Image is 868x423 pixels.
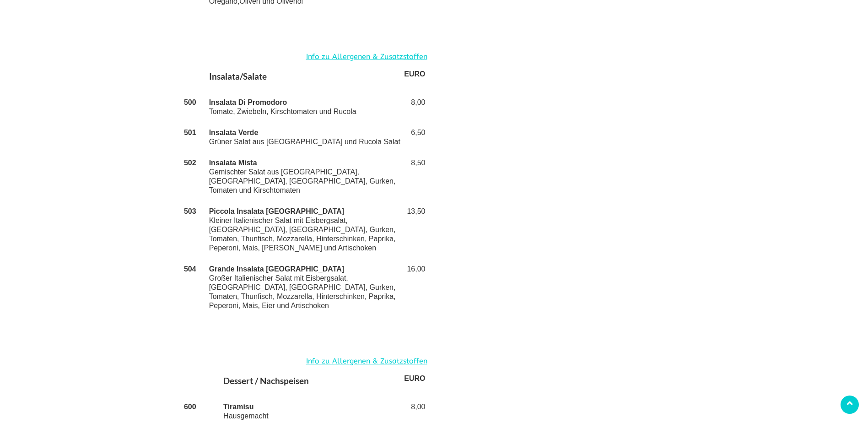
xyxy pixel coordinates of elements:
[207,201,403,259] td: Kleiner Italienischer Salat mit Eisbergsalat, [GEOGRAPHIC_DATA], [GEOGRAPHIC_DATA], Gurken, Tomat...
[184,265,196,273] strong: 504
[184,159,196,167] strong: 502
[402,122,427,152] td: 6,50
[404,70,425,78] strong: EURO
[306,50,427,64] a: Info zu Allergenen & Zusatzstoffen
[404,374,425,382] strong: EURO
[402,201,427,259] td: 13,50
[306,355,427,368] a: Info zu Allergenen & Zusatzstoffen
[207,122,403,152] td: Grüner Salat aus [GEOGRAPHIC_DATA] und Rucola Salat
[209,98,287,106] strong: Insalata Di Promodoro
[184,98,196,106] strong: 500
[223,403,253,411] strong: Tiramisu
[223,374,381,390] h4: Dessert / Nachspeisen
[184,403,196,411] strong: 600
[402,152,427,201] td: 8,50
[207,259,403,316] td: Großer Italienischer Salat mit Eisbergsalat, [GEOGRAPHIC_DATA], [GEOGRAPHIC_DATA], Gurken, Tomate...
[209,129,259,136] strong: Insalata Verde
[207,92,403,122] td: Tomate, Zwiebeln, Kirschtomaten und Rucola
[184,129,196,136] strong: 501
[402,92,427,122] td: 8,00
[209,70,401,86] h4: Insalata/Salate
[402,259,427,316] td: 16,00
[184,207,196,215] strong: 503
[207,152,403,201] td: Gemischter Salat aus [GEOGRAPHIC_DATA], [GEOGRAPHIC_DATA], [GEOGRAPHIC_DATA], Gurken, Tomaten und...
[209,159,257,167] strong: Insalata Mista
[209,207,344,215] strong: Piccola Insalata [GEOGRAPHIC_DATA]
[209,265,344,273] strong: Grande Insalata [GEOGRAPHIC_DATA]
